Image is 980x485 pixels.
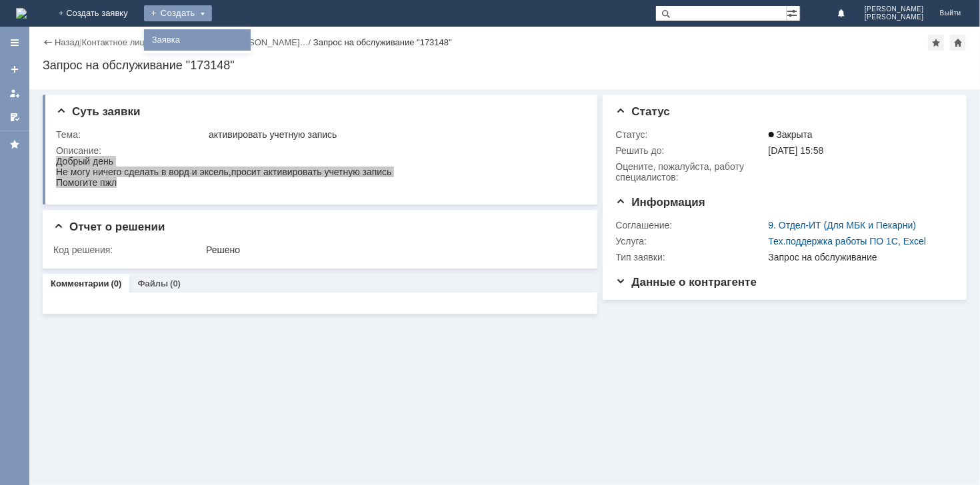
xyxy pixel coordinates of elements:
[616,129,766,140] div: Статус:
[137,278,168,288] a: Файлы
[209,129,579,140] div: активировать учетную запись
[865,13,924,21] span: [PERSON_NAME]
[56,145,581,156] div: Описание:
[111,278,122,288] div: (0)
[16,8,27,19] img: logo
[43,59,967,72] div: Запрос на обслуживание "173148"
[206,244,579,255] div: Решено
[147,32,248,48] a: Заявка
[865,5,924,13] span: [PERSON_NAME]
[616,161,766,183] div: Oцените, пожалуйста, работу специалистов:
[4,107,25,128] a: Мои согласования
[51,278,109,288] a: Комментарии
[616,105,670,118] span: Статус
[616,145,766,156] div: Решить до:
[769,252,947,262] div: Запрос на обслуживание
[53,221,165,233] span: Отчет о решении
[4,59,25,80] a: Создать заявку
[55,37,79,47] a: Назад
[170,278,181,288] div: (0)
[769,145,824,156] span: [DATE] 15:58
[769,129,813,140] span: Закрыта
[616,252,766,262] div: Тип заявки:
[79,37,81,47] div: |
[616,276,757,288] span: Данные о контрагенте
[16,8,27,19] a: Перейти на домашнюю страницу
[616,196,705,209] span: Информация
[56,105,140,118] span: Суть заявки
[928,35,944,51] div: Добавить в избранное
[144,5,212,21] div: Создать
[950,35,966,51] div: Сделать домашней страницей
[787,6,800,19] span: Расширенный поиск
[616,236,766,246] div: Услуга:
[769,220,917,231] a: 9. Отдел-ИТ (Для МБК и Пекарни)
[56,129,206,140] div: Тема:
[616,220,766,231] div: Соглашение:
[769,236,927,246] a: Тех.поддержка работы ПО 1С, Excel
[4,83,25,104] a: Мои заявки
[313,37,452,47] div: Запрос на обслуживание "173148"
[53,244,203,255] div: Код решения:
